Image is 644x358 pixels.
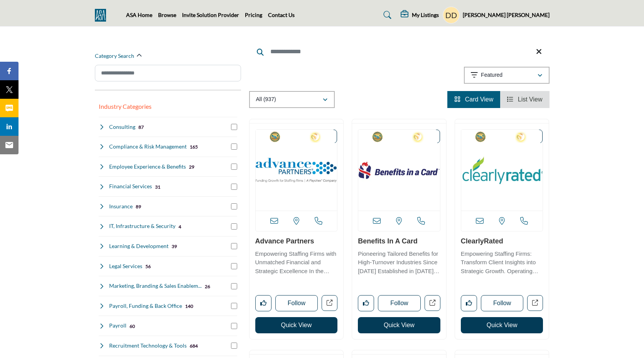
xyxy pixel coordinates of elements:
[182,12,239,18] a: Invite Solution Provider
[378,295,421,311] button: Follow
[155,184,160,190] b: 31
[179,224,181,230] b: 4
[255,295,271,311] button: Like listing
[109,262,142,270] h4: Legal Services: Employment law expertise and legal counsel focused on staffing industry regulations.
[189,163,194,170] div: 29 Results For Employee Experience & Benefits
[109,222,175,230] h4: IT, Infrastructure & Security: Technology infrastructure, cybersecurity, and IT support services ...
[358,237,418,245] a: Benefits in a Card
[109,182,152,190] h4: Financial Services: Banking, accounting, and financial planning services tailored for staffing co...
[268,12,295,18] a: Contact Us
[172,244,177,249] b: 39
[507,96,542,103] a: View List
[179,223,181,230] div: 4 Results For IT, Infrastructure & Security
[298,132,333,143] img: 2025 Staffing World Exhibitors Badge Icon
[205,283,210,290] div: 26 Results For Marketing, Branding & Sales Enablement
[255,317,338,333] button: Quick View
[109,342,187,350] h4: Recruitment Technology & Tools: Software platforms and digital tools to streamline recruitment an...
[95,65,241,81] input: Search Category
[185,302,193,309] div: 140 Results For Payroll, Funding & Back Office
[255,248,338,276] a: Empowering Staffing Firms with Unmatched Financial and Strategic Excellence In the staffing indus...
[461,250,543,276] p: Empowering Staffing Firms: Transform Client Insights into Strategic Growth. Operating within the ...
[231,164,237,170] input: Select Employee Experience & Benefits checkbox
[99,102,152,111] button: Industry Categories
[231,283,237,289] input: Select Marketing, Branding & Sales Enablement checkbox
[461,317,543,333] button: Quick View
[190,144,198,150] b: 165
[461,237,543,246] h3: ClearlyRated
[138,125,144,130] b: 87
[255,250,338,276] p: Empowering Staffing Firms with Unmatched Financial and Strategic Excellence In the staffing indus...
[189,164,194,170] b: 29
[322,295,337,311] a: Open advance-partners in new tab
[504,132,538,143] img: 2025 Staffing World Exhibitors Badge Icon
[358,295,374,311] button: Like listing
[358,130,440,211] img: Benefits in a Card
[231,303,237,309] input: Select Payroll, Funding & Back Office checkbox
[130,324,135,329] b: 60
[401,132,435,143] img: 2025 Staffing World Exhibitors Badge Icon
[145,263,151,270] div: 56 Results For Legal Services
[231,243,237,249] input: Select Learning & Development checkbox
[109,302,182,310] h4: Payroll, Funding & Back Office: Comprehensive back-office support including payroll processing an...
[256,130,337,211] img: Advance Partners
[358,237,440,246] h3: Benefits in a Card
[256,130,337,211] a: Open Listing in new tab
[461,248,543,276] a: Empowering Staffing Firms: Transform Client Insights into Strategic Growth. Operating within the ...
[95,52,134,60] h2: Category Search
[465,96,494,103] span: Card View
[447,91,500,108] li: Card View
[138,123,144,130] div: 87 Results For Consulting
[249,91,335,108] button: All (937)
[136,204,141,209] b: 89
[205,284,210,289] b: 26
[231,184,237,190] input: Select Financial Services checkbox
[401,10,439,20] div: My Listings
[461,295,477,311] button: Like listing
[358,248,440,276] a: Pioneering Tailored Benefits for High-Turnover Industries Since [DATE] Established in [DATE], thi...
[145,264,151,269] b: 56
[481,295,524,311] button: Follow
[158,12,176,18] a: Browse
[109,203,133,210] h4: Insurance: Specialized insurance coverage including professional liability and workers' compensat...
[109,282,202,290] h4: Marketing, Branding & Sales Enablement: Marketing strategies, brand development, and sales tools ...
[481,71,502,79] p: Featured
[231,124,237,130] input: Select Consulting checkbox
[109,163,186,171] h4: Employee Experience & Benefits: Solutions for enhancing workplace culture, employee satisfaction,...
[255,237,338,246] h3: Advance Partners
[130,323,135,329] div: 60 Results For Payroll
[231,343,237,349] input: Select Recruitment Technology & Tools checkbox
[136,203,141,210] div: 89 Results For Insurance
[412,12,439,19] h5: My Listings
[109,242,169,250] h4: Learning & Development: Training programs and educational resources to enhance staffing professio...
[231,144,237,150] input: Select Compliance & Risk Management checkbox
[464,67,550,84] button: Featured
[500,91,549,108] li: List View
[376,9,396,21] a: Search
[231,323,237,329] input: Select Payroll checkbox
[126,12,152,18] a: ASA Home
[443,7,460,24] button: Show hide supplier dropdown
[358,130,440,211] a: Open Listing in new tab
[249,42,550,61] input: Search Keyword
[255,237,314,245] a: Advance Partners
[190,343,198,349] b: 684
[360,132,395,143] img: Corporate Partners Badge Icon
[109,143,187,150] h4: Compliance & Risk Management: Services to ensure staffing companies meet regulatory requirements ...
[231,263,237,269] input: Select Legal Services checkbox
[461,130,543,211] a: Open Listing in new tab
[518,96,543,103] span: List View
[155,183,160,190] div: 31 Results For Financial Services
[190,342,198,349] div: 684 Results For Recruitment Technology & Tools
[190,143,198,150] div: 165 Results For Compliance & Risk Management
[461,130,543,211] img: ClearlyRated
[172,243,177,250] div: 39 Results For Learning & Development
[231,203,237,209] input: Select Insurance checkbox
[256,96,276,103] p: All (937)
[463,132,498,143] img: Corporate Partners Badge Icon
[358,250,440,276] p: Pioneering Tailored Benefits for High-Turnover Industries Since [DATE] Established in [DATE], thi...
[185,304,193,309] b: 140
[231,223,237,230] input: Select IT, Infrastructure & Security checkbox
[95,9,110,22] img: Site Logo
[425,295,440,311] a: Open benefits-in-a-card in new tab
